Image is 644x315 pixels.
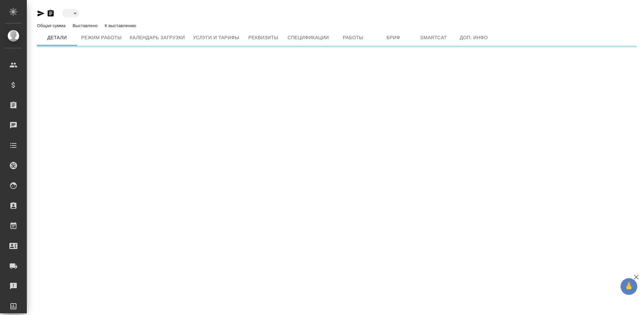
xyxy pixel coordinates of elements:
[377,34,410,42] span: Бриф
[37,23,67,28] p: Общая сумма
[72,23,99,28] p: Выставлено
[337,34,369,42] span: Работы
[105,23,138,28] p: К выставлению
[287,34,329,42] span: Спецификации
[37,9,45,17] button: Скопировать ссылку для ЯМессенджера
[621,278,637,295] button: 🙏
[247,34,279,42] span: Реквизиты
[130,34,185,42] span: Календарь загрузки
[62,9,79,17] div: ​
[458,34,490,42] span: Доп. инфо
[193,34,239,42] span: Услуги и тарифы
[41,34,73,42] span: Детали
[47,9,55,17] button: Скопировать ссылку
[81,34,122,42] span: Режим работы
[623,279,635,294] span: 🙏
[418,34,450,42] span: Smartcat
